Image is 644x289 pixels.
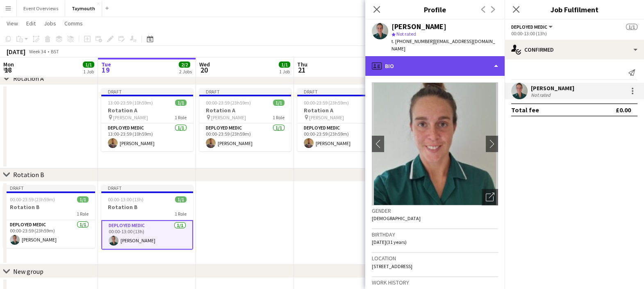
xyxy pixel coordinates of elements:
span: [PERSON_NAME] [309,114,344,121]
div: Draft [297,88,389,95]
span: 1/1 [273,100,284,106]
div: Total fee [511,106,539,114]
app-card-role: Deployed Medic1/113:00-23:59 (10h59m)[PERSON_NAME] [101,123,193,151]
span: 1/1 [175,100,187,106]
img: Crew avatar or photo [372,82,498,205]
app-job-card: Draft00:00-23:59 (23h59m)1/1Rotation B1 RoleDeployed Medic1/100:00-23:59 (23h59m)[PERSON_NAME] [3,185,95,248]
h3: Rotation B [3,203,95,211]
span: 18 [2,65,14,75]
div: Bio [365,56,505,76]
span: 1 Role [77,211,89,217]
div: 1 Job [83,68,94,75]
div: Not rated [531,92,552,98]
span: 1 Role [175,114,187,121]
span: 21 [296,65,307,75]
h3: Location [372,255,498,262]
span: [DEMOGRAPHIC_DATA] [372,215,421,221]
div: 2 Jobs [179,68,192,75]
span: [PERSON_NAME] [113,114,148,121]
button: Taymouth [65,0,102,16]
span: Not rated [396,31,416,37]
span: 1/1 [77,196,89,203]
app-card-role: Deployed Medic1/100:00-23:59 (23h59m)[PERSON_NAME] [3,220,95,248]
span: 1/1 [626,24,637,30]
span: Edit [26,20,36,27]
app-job-card: Draft13:00-23:59 (10h59m)1/1Rotation A [PERSON_NAME]1 RoleDeployed Medic1/113:00-23:59 (10h59m)[P... [101,88,193,151]
div: [DATE] [7,48,25,56]
div: Draft [101,185,193,191]
button: Event Overviews [17,0,65,16]
app-job-card: Draft00:00-23:59 (23h59m)1/1Rotation A [PERSON_NAME]1 RoleDeployed Medic1/100:00-23:59 (23h59m)[P... [297,88,389,151]
div: Open photos pop-in [482,189,498,205]
app-job-card: Draft00:00-13:00 (13h)1/1Rotation B1 RoleDeployed Medic1/100:00-13:00 (13h)[PERSON_NAME] [101,185,193,250]
app-card-role: Deployed Medic1/100:00-13:00 (13h)[PERSON_NAME] [101,220,193,250]
span: 1 Role [273,114,284,121]
h3: Job Fulfilment [505,4,644,15]
div: Rotation A [13,74,44,82]
div: £0.00 [616,106,631,114]
span: 00:00-23:59 (23h59m) [304,100,349,106]
span: 1/1 [175,196,187,203]
span: 13:00-23:59 (10h59m) [108,100,153,106]
div: [PERSON_NAME] [531,84,574,92]
div: 1 Job [279,68,290,75]
button: Deployed Medic [511,24,554,30]
span: | [EMAIL_ADDRESS][DOMAIN_NAME] [391,38,495,52]
h3: Gender [372,207,498,214]
h3: Work history [372,279,498,286]
app-card-role: Deployed Medic1/100:00-23:59 (23h59m)[PERSON_NAME] [199,123,291,151]
span: Thu [297,61,307,68]
div: BST [51,48,59,55]
span: t. [PHONE_NUMBER] [391,38,434,44]
a: View [3,18,21,29]
h3: Rotation A [199,107,291,114]
h3: Rotation A [101,107,193,114]
span: 00:00-13:00 (13h) [108,196,143,203]
app-card-role: Deployed Medic1/100:00-23:59 (23h59m)[PERSON_NAME] [297,123,389,151]
span: Tue [101,61,111,68]
span: Jobs [44,20,56,27]
span: Deployed Medic [511,24,547,30]
a: Jobs [41,18,59,29]
div: Draft [3,185,95,191]
div: 00:00-13:00 (13h) [511,30,637,36]
span: Week 34 [27,48,48,55]
a: Edit [23,18,39,29]
span: 00:00-23:59 (23h59m) [206,100,251,106]
span: Mon [3,61,14,68]
div: Draft [101,88,193,95]
div: Confirmed [505,40,644,59]
span: 1/1 [279,61,290,68]
span: [STREET_ADDRESS] [372,263,412,269]
span: 00:00-23:59 (23h59m) [10,196,55,203]
span: 19 [100,65,111,75]
a: Comms [61,18,86,29]
h3: Profile [365,4,505,15]
div: Rotation B [13,171,44,179]
h3: Rotation B [101,203,193,211]
span: [DATE] (31 years) [372,239,407,245]
span: Comms [64,20,83,27]
span: 2/2 [179,61,190,68]
span: 1/1 [83,61,94,68]
span: [PERSON_NAME] [211,114,246,121]
span: 1 Role [175,211,187,217]
div: Draft [199,88,291,95]
span: Wed [199,61,210,68]
app-job-card: Draft00:00-23:59 (23h59m)1/1Rotation A [PERSON_NAME]1 RoleDeployed Medic1/100:00-23:59 (23h59m)[P... [199,88,291,151]
div: New group [13,267,43,275]
span: View [7,20,18,27]
span: 20 [198,65,210,75]
h3: Rotation A [297,107,389,114]
div: [PERSON_NAME] [391,23,446,30]
h3: Birthday [372,231,498,238]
